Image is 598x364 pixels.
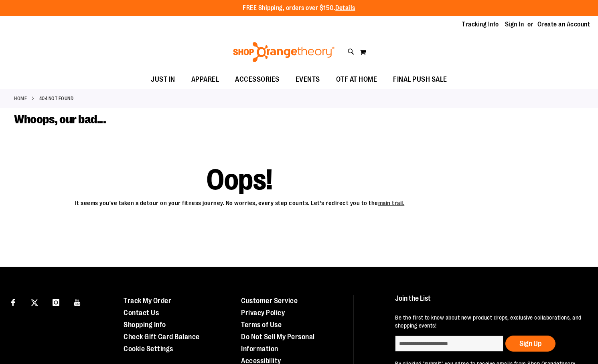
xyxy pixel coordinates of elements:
[191,70,219,88] span: APPAREL
[124,297,171,305] a: Track My Order
[288,70,328,89] a: EVENTS
[151,70,175,88] span: JUST IN
[207,173,273,187] span: Oops!
[14,95,27,102] a: Home
[235,70,280,88] span: ACCESSORIES
[378,200,405,207] a: main trail.
[14,113,106,126] span: Whoops, our bad...
[39,95,74,102] strong: 404 Not Found
[519,340,541,348] span: Sign Up
[395,336,503,352] input: enter email
[71,295,85,309] a: Visit our Youtube page
[124,309,159,317] a: Contact Us
[124,321,166,329] a: Shopping Info
[124,333,200,341] a: Check Gift Card Balance
[28,295,42,309] a: Visit our X page
[183,70,227,89] a: APPAREL
[241,333,315,353] a: Do Not Sell My Personal Information
[241,297,298,305] a: Customer Service
[296,70,320,88] span: EVENTS
[505,20,524,29] a: Sign In
[14,195,465,207] p: It seems you've taken a detour on your fitness journey. No worries, every step counts. Let's redi...
[227,70,288,89] a: ACCESSORIES
[241,309,285,317] a: Privacy Policy
[395,295,582,310] h4: Join the List
[49,295,63,309] a: Visit our Instagram page
[328,70,385,89] a: OTF AT HOME
[143,70,183,89] a: JUST IN
[31,299,38,306] img: Twitter
[505,336,555,352] button: Sign Up
[241,321,282,329] a: Terms of Use
[335,4,355,12] a: Details
[124,345,173,353] a: Cookie Settings
[6,295,20,309] a: Visit our Facebook page
[336,70,377,88] span: OTF AT HOME
[537,20,590,29] a: Create an Account
[462,20,499,29] a: Tracking Info
[385,70,455,89] a: FINAL PUSH SALE
[232,42,336,62] img: Shop Orangetheory
[243,4,355,13] p: FREE Shipping, orders over $150.
[393,70,447,88] span: FINAL PUSH SALE
[395,314,582,330] p: Be the first to know about new product drops, exclusive collaborations, and shopping events!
